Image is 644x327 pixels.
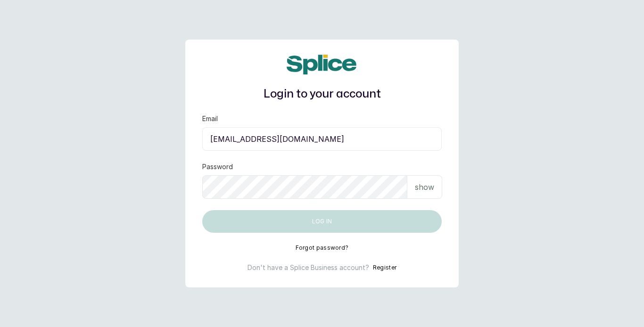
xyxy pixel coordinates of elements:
[296,244,349,252] button: Forgot password?
[202,86,442,103] h1: Login to your account
[248,263,369,272] p: Don't have a Splice Business account?
[415,181,434,193] p: show
[202,127,442,151] input: email@acme.com
[202,114,218,123] label: Email
[202,210,442,233] button: Log in
[373,263,396,272] button: Register
[202,162,233,172] label: Password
